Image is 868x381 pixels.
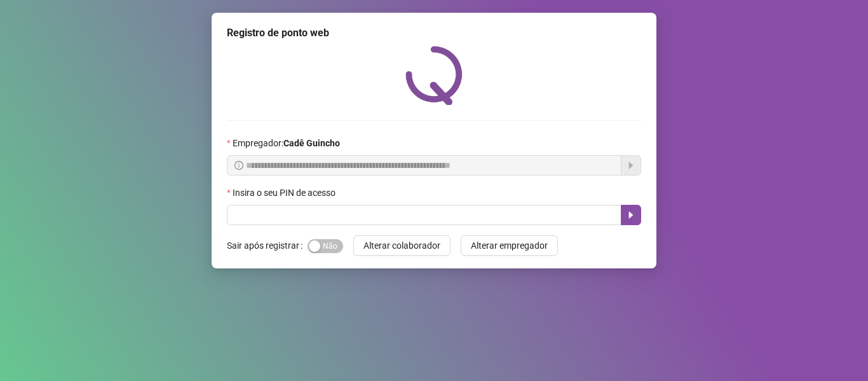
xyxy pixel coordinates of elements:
[227,25,641,41] div: Registro de ponto web
[353,235,451,256] button: Alterar colaborador
[233,136,340,150] span: Empregador :
[227,186,344,200] label: Insira o seu PIN de acesso
[283,138,340,148] strong: Cadê Guincho
[234,161,243,170] span: info-circle
[461,235,558,256] button: Alterar empregador
[363,239,440,253] span: Alterar colaborador
[626,210,636,220] span: caret-right
[471,239,548,253] span: Alterar empregador
[405,46,463,105] img: QRPoint
[227,235,308,256] label: Sair após registrar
